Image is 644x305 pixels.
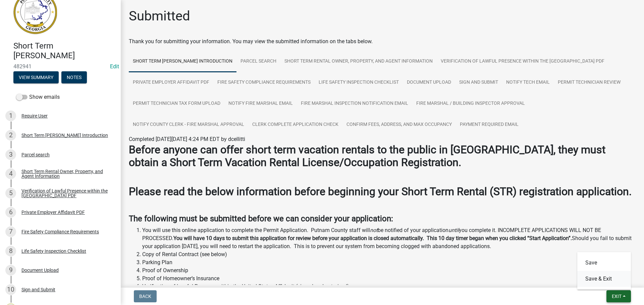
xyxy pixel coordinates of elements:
div: 10 [5,284,16,295]
wm-modal-confirm: Notes [61,75,87,80]
div: Document Upload [21,268,59,273]
a: Confirm Fees, Address, and Max Occupancy [342,114,456,136]
div: 8 [5,246,16,256]
div: 7 [5,226,16,237]
i: until [448,227,459,233]
wm-modal-confirm: Edit Application Number [110,63,119,70]
a: Notify County Clerk - Fire Marshal Approval [129,114,248,136]
button: Exit [606,290,631,302]
h1: Submitted [129,8,190,24]
span: Back [139,294,151,299]
a: Document Upload [403,72,455,93]
button: Notes [61,71,87,83]
a: Payment Required Email [456,114,523,136]
div: Exit [577,252,631,290]
a: Permit Technician Tax Form Upload [129,93,224,115]
a: Short Term Rental Owner, Property, and Agent Information [280,51,437,72]
h4: Short Term [PERSON_NAME] [13,41,115,61]
div: 5 [5,188,16,199]
li: Proof of Ownership [142,266,636,275]
a: Short Term [PERSON_NAME] Introduction [129,51,236,72]
li: Verification of Lawful Presence within the United States Affidavit (signed and notarized) [142,283,636,291]
strong: You will have 10 days to submit this application for review before your application is closed aut... [173,235,572,241]
a: Edit [110,63,119,70]
button: View Summary [13,71,59,83]
a: Verification of Lawful Presence within the [GEOGRAPHIC_DATA] PDF [437,51,608,72]
span: 482941 [13,63,107,70]
div: Short Term [PERSON_NAME] Introduction [21,133,108,138]
a: Sign and Submit [455,72,502,93]
wm-modal-confirm: Summary [13,75,59,80]
strong: The following must be submitted before we can consider your application: [129,214,393,223]
a: Permit Technician Review [554,72,625,93]
a: Fire Marshal Inspection Notification Email [297,93,412,115]
i: not [370,227,378,233]
label: Show emails [16,93,60,101]
div: Sign and Submit [21,287,55,292]
a: Life Safety Inspection Checklist [315,72,403,93]
div: Life Safety Inspection Checklist [21,249,86,253]
li: You will use this online application to complete the Permit Application. Putnam County staff will... [142,226,636,250]
div: Verification of Lawful Presence within the [GEOGRAPHIC_DATA] PDF [21,188,110,198]
div: 3 [5,149,16,160]
button: Back [134,290,157,302]
div: 9 [5,265,16,276]
div: Private Employer Affidavit PDF [21,210,85,215]
strong: Before anyone can offer short term vacation rentals to the public in [GEOGRAPHIC_DATA], they must... [129,143,605,169]
strong: Please read the below information before beginning your Short Term Rental (STR) registration appl... [129,185,632,198]
div: Thank you for submitting your information. You may view the submitted information on the tabs below. [129,37,636,46]
a: Fire Marshal / Building Inspector Approval [412,93,529,115]
button: Save [577,255,631,271]
div: Require User [21,113,48,118]
div: 1 [5,110,16,121]
li: Proof of Homeowner’s Insurance [142,275,636,283]
a: Notify Tech Email [502,72,554,93]
a: Private Employer Affidavit PDF [129,72,213,93]
a: Notify Fire Marshal Email [224,93,297,115]
div: Short Term Rental Owner, Property, and Agent Information [21,169,110,178]
a: Parcel search [236,51,280,72]
a: Fire Safety Compliance Requirements [213,72,315,93]
div: 6 [5,207,16,218]
div: Parcel search [21,152,50,157]
a: Clerk Complete Application Check [248,114,342,136]
span: Completed [DATE][DATE] 4:24 PM EDT by dcellitti [129,136,245,142]
div: Fire Safety Compliance Requirements [21,229,99,234]
div: 4 [5,168,16,179]
li: Parking Plan [142,258,636,266]
button: Save & Exit [577,271,631,287]
li: Copy of Rental Contract (see below) [142,250,636,258]
span: Exit [612,294,622,299]
div: 2 [5,130,16,141]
